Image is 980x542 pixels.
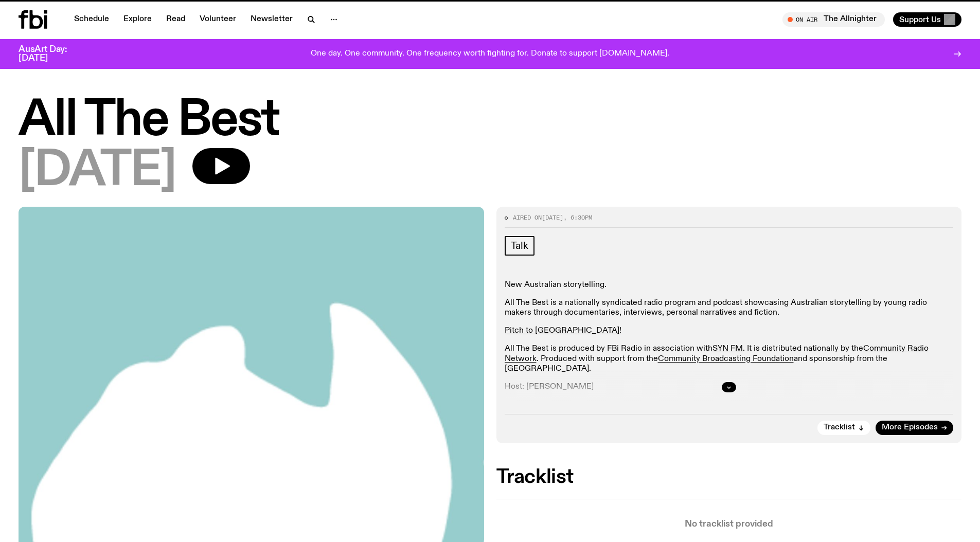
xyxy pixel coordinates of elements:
h2: Tracklist [496,468,962,486]
p: One day. One community. One frequency worth fighting for. Donate to support [DOMAIN_NAME]. [311,49,669,59]
a: Community Broadcasting Foundation [658,355,794,363]
button: On AirThe Allnighter [782,12,885,27]
a: SYN FM [712,345,743,353]
span: , 6:30pm [563,213,592,222]
button: Support Us [893,12,961,27]
p: All The Best is a nationally syndicated radio program and podcast showcasing Australian storytell... [505,298,954,318]
button: Tracklist [817,421,870,435]
span: Talk [511,240,528,251]
a: Schedule [68,12,115,27]
p: No tracklist provided [496,520,962,529]
span: [DATE] [19,148,176,194]
a: Newsletter [244,12,299,27]
a: Volunteer [193,12,242,27]
a: Explore [117,12,158,27]
a: Talk [505,236,534,256]
p: New Australian storytelling. [505,280,954,290]
h1: All The Best [19,98,961,144]
span: Aired on [513,213,542,222]
span: More Episodes [882,424,938,431]
p: All The Best is produced by FBi Radio in association with . It is distributed nationally by the .... [505,344,954,374]
h3: AusArt Day: [DATE] [19,45,84,63]
a: Community Radio Network [505,345,929,363]
a: More Episodes [876,421,953,435]
span: Support Us [899,15,941,24]
span: Tracklist [824,424,855,431]
a: Read [160,12,191,27]
a: Pitch to [GEOGRAPHIC_DATA]! [505,327,621,335]
span: [DATE] [542,213,563,222]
